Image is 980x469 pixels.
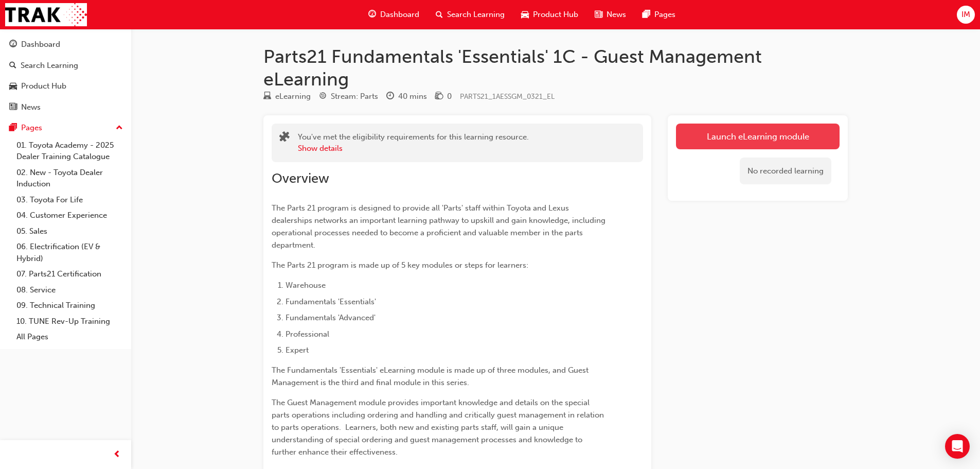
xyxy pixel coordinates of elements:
div: 40 mins [398,91,427,102]
span: money-icon [435,92,443,101]
span: clock-icon [386,92,394,101]
span: car-icon [521,8,529,21]
button: Pages [4,118,127,137]
div: No recorded learning [740,158,831,185]
span: The Parts 21 program is designed to provide all 'Parts' staff within Toyota and Lexus dealerships... [272,203,608,250]
div: Stream [319,90,378,103]
a: 09. Technical Training [12,298,127,314]
span: The Guest Management module provides important knowledge and details on the special parts operati... [272,398,606,457]
span: search-icon [9,61,16,71]
span: learningResourceType_ELEARNING-icon [263,92,271,101]
span: target-icon [319,92,327,101]
div: Product Hub [21,80,66,92]
span: Fundamentals 'Advanced' [286,313,376,322]
a: News [4,98,127,117]
span: Learning resource code [460,92,555,101]
img: Trak [5,3,87,26]
div: Pages [21,122,42,134]
span: car-icon [9,82,17,91]
span: Expert [286,345,309,355]
div: Type [263,90,311,103]
button: Show details [298,143,343,154]
span: Fundamentals 'Essentials' [286,297,376,306]
a: guage-iconDashboard [360,4,427,25]
span: guage-icon [9,40,17,49]
span: Pages [654,9,675,21]
div: Open Intercom Messenger [945,434,970,459]
a: 02. New - Toyota Dealer Induction [12,165,127,192]
span: Professional [286,329,329,339]
span: IM [961,9,970,21]
span: prev-icon [113,448,121,461]
span: Product Hub [533,9,578,21]
span: The Fundamentals 'Essentials' eLearning module is made up of three modules, and Guest Management ... [272,366,591,387]
div: You've met the eligibility requirements for this learning resource. [298,131,529,154]
span: news-icon [595,8,602,21]
div: Dashboard [21,39,60,50]
a: 01. Toyota Academy - 2025 Dealer Training Catalogue [12,137,127,165]
div: Price [435,90,452,103]
span: guage-icon [368,8,376,21]
span: News [607,9,626,21]
span: up-icon [116,121,123,135]
span: pages-icon [643,8,650,21]
a: Launch eLearning module [676,124,840,149]
span: The Parts 21 program is made up of 5 key modules or steps for learners: [272,260,528,270]
a: 06. Electrification (EV & Hybrid) [12,239,127,266]
span: Search Learning [447,9,505,21]
div: Search Learning [21,60,78,72]
div: 0 [447,91,452,102]
button: IM [957,6,975,24]
a: car-iconProduct Hub [513,4,586,25]
a: Search Learning [4,56,127,75]
span: pages-icon [9,124,17,133]
a: 10. TUNE Rev-Up Training [12,314,127,329]
span: puzzle-icon [279,132,290,144]
a: 04. Customer Experience [12,207,127,223]
span: Warehouse [286,281,326,290]
a: search-iconSearch Learning [427,4,513,25]
a: pages-iconPages [634,4,684,25]
div: Duration [386,90,427,103]
a: 03. Toyota For Life [12,192,127,208]
span: news-icon [9,103,17,112]
a: Product Hub [4,77,127,96]
a: Dashboard [4,35,127,54]
div: Stream: Parts [331,91,378,102]
a: 08. Service [12,282,127,298]
a: news-iconNews [586,4,634,25]
span: Overview [272,170,329,186]
span: search-icon [436,8,443,21]
div: News [21,101,41,113]
a: 07. Parts21 Certification [12,266,127,282]
div: eLearning [275,91,311,102]
a: 05. Sales [12,223,127,239]
h1: Parts21 Fundamentals 'Essentials' 1C - Guest Management eLearning [263,45,848,90]
span: Dashboard [380,9,419,21]
button: DashboardSearch LearningProduct HubNews [4,33,127,118]
a: All Pages [12,329,127,345]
